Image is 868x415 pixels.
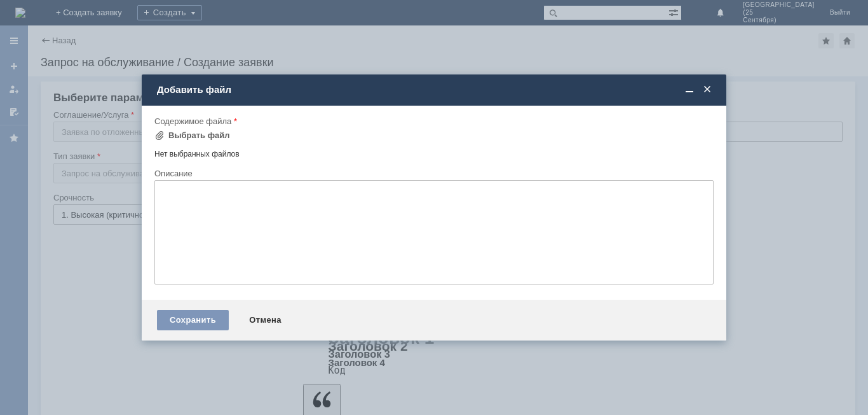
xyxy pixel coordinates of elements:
div: Добрый вечер! Прошу удалить отложенный чек во вложении. [5,5,186,25]
div: Добавить файл [157,84,714,95]
div: Описание [154,169,711,178]
div: Выбрать файл [168,130,230,141]
div: Содержимое файла [154,117,711,125]
span: Свернуть (Ctrl + M) [683,84,696,95]
div: Нет выбранных файлов [154,144,714,159]
span: Закрыть [701,84,714,95]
